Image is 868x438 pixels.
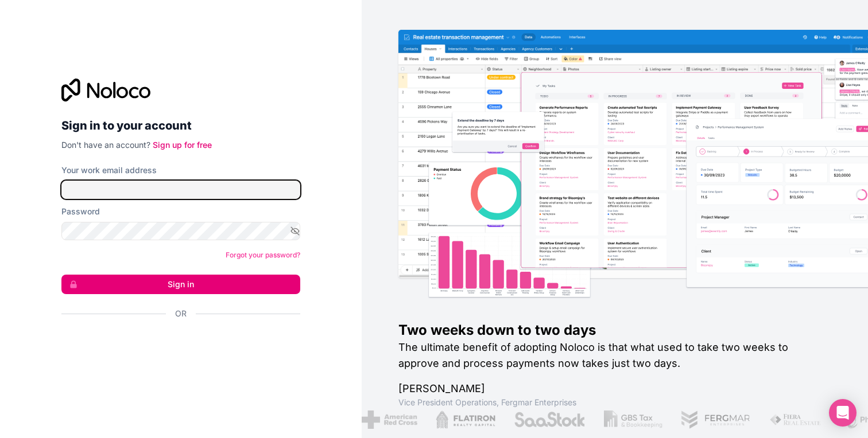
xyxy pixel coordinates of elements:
h1: Two weeks down to two days [398,321,831,339]
span: Don't have an account? [61,140,150,150]
img: /assets/fiera-fwj2N5v4.png [755,410,809,429]
label: Password [61,206,100,217]
button: Sign in [61,275,300,294]
input: Email address [61,181,300,199]
img: /assets/gbstax-C-GtDUiK.png [591,410,649,429]
input: Password [61,222,300,240]
img: /assets/fergmar-CudnrXN5.png [668,410,738,429]
img: /assets/american-red-cross-BAupjrZR.png [348,410,404,429]
img: /assets/flatiron-C8eUkumj.png [423,410,482,429]
a: Forgot your password? [226,251,300,259]
img: /assets/saastock-C6Zbiodz.png [501,410,572,429]
h1: Vice President Operations , Fergmar Enterprises [398,397,831,408]
label: Your work email address [61,165,157,176]
a: Sign up for free [153,140,212,150]
h2: Sign in to your account [61,115,300,136]
span: Or [175,308,187,319]
iframe: Schaltfläche „Über Google anmelden“ [56,332,297,357]
div: Open Intercom Messenger [829,399,857,427]
h1: [PERSON_NAME] [398,381,831,397]
h2: The ultimate benefit of adopting Noloco is that what used to take two weeks to approve and proces... [398,339,831,371]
